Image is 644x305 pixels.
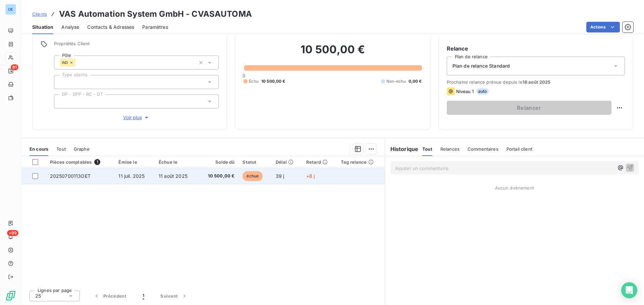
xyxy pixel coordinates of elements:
[118,173,145,179] span: 11 juil. 2025
[243,171,263,181] span: échue
[143,293,144,299] span: 1
[61,24,79,30] span: Analyse
[62,61,68,65] span: IND
[243,159,267,165] div: Statut
[94,159,100,165] span: 1
[386,78,406,84] span: Non-échu
[506,146,532,152] span: Portail client
[202,159,235,165] div: Solde dû
[135,289,152,303] button: 1
[243,73,245,78] span: 0
[468,146,498,152] span: Commentaires
[56,146,66,152] span: Tout
[306,173,315,179] span: +8 j
[35,293,41,299] span: 25
[456,89,474,94] span: Niveau 1
[59,8,252,20] h3: VAS Automation System GmbH - CVASAUTOMA
[5,290,16,301] img: Logo LeanPay
[32,11,47,17] span: Clients
[447,79,625,85] span: Prochaine relance prévue depuis le
[85,289,135,303] button: Précédent
[495,185,534,190] span: Aucun évènement
[60,79,65,85] input: Ajouter une valeur
[476,88,489,94] span: auto
[152,289,196,303] button: Suivant
[586,22,620,32] button: Actions
[261,78,285,84] span: 10 500,00 €
[341,159,381,165] div: Tag relance
[87,24,134,30] span: Contacts & Adresses
[11,64,18,70] span: 81
[5,4,16,15] div: OE
[422,146,432,152] span: Tout
[5,66,16,76] a: 81
[75,60,81,66] input: Ajouter une valeur
[276,159,298,165] div: Délai
[32,24,53,30] span: Situation
[142,24,168,30] span: Paramètres
[159,173,187,179] span: 11 août 2025
[159,159,194,165] div: Échue le
[409,78,422,84] span: 0,00 €
[621,282,637,298] div: Open Intercom Messenger
[523,79,551,85] span: 16 août 2025
[118,159,151,165] div: Émise le
[32,11,47,17] a: Clients
[306,159,333,165] div: Retard
[447,101,611,115] button: Relancer
[452,63,510,69] span: Plan de relance Standard
[123,114,150,121] span: Voir plus
[60,98,65,104] input: Ajouter une valeur
[244,43,422,63] h2: 10 500,00 €
[50,159,111,165] div: Pièces comptables
[202,173,235,179] span: 10 500,00 €
[447,45,625,53] h6: Relance
[54,41,219,50] span: Propriétés Client
[74,146,90,152] span: Graphe
[249,78,259,84] span: Échu
[50,173,91,179] span: 20250700113OET
[7,230,18,236] span: +99
[385,145,419,153] h6: Historique
[54,114,219,121] button: Voir plus
[30,146,48,152] span: En cours
[440,146,460,152] span: Relances
[276,173,284,179] span: 39 j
